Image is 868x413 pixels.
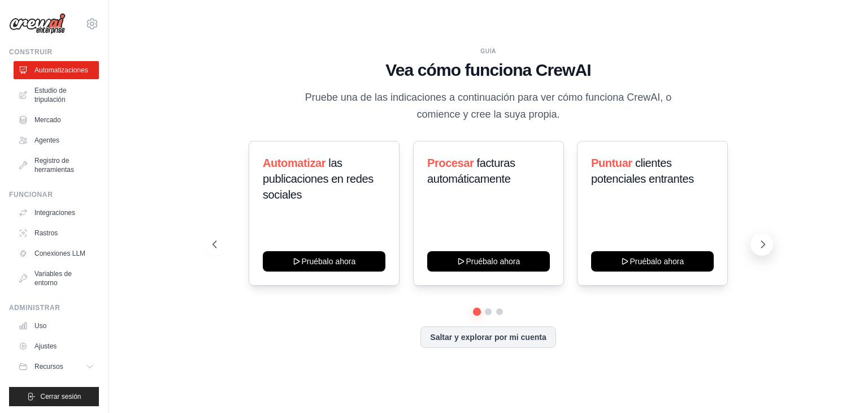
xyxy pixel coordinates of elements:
font: facturas automáticamente [427,157,515,185]
font: Pruébalo ahora [301,257,355,266]
font: Pruebe una de las indicaciones a continuación para ver cómo funciona CrewAI, o comience y cree la... [305,92,671,119]
font: Registro de herramientas [34,157,74,174]
a: Variables de entorno [14,265,99,292]
button: Pruébalo ahora [591,251,714,272]
a: Ajustes [14,337,99,355]
font: Rastros [34,229,58,237]
a: Uso [14,317,99,335]
img: Logo [9,13,66,35]
font: Procesar [427,157,474,169]
font: Integraciones [34,209,75,217]
font: Agentes [34,136,59,144]
a: Mercado [14,111,99,129]
font: Funcionar [9,191,53,199]
font: Automatizaciones [34,66,88,74]
font: Pruébalo ahora [630,257,684,266]
button: Saltar y explorar por mi cuenta [420,326,555,348]
font: Ajustes [34,342,57,350]
font: Pruébalo ahora [466,257,520,266]
iframe: Widget de chat [811,359,868,413]
font: Puntuar [591,157,632,169]
font: Recursos [34,363,63,371]
button: Pruébalo ahora [263,251,385,272]
font: Estudio de tripulación [34,87,67,104]
a: Registro de herramientas [14,152,99,179]
button: Pruébalo ahora [427,251,550,272]
font: Cerrar sesión [40,393,81,401]
font: Automatizar [263,157,325,169]
a: Automatizaciones [14,61,99,79]
font: GUÍA [480,48,496,54]
font: Variables de entorno [34,270,72,287]
a: Agentes [14,131,99,149]
font: clientes potenciales entrantes [591,157,694,185]
font: las publicaciones en redes sociales [263,157,374,201]
font: Vea cómo funciona CrewAI [385,61,591,79]
a: Integraciones [14,204,99,222]
button: Cerrar sesión [9,387,99,406]
font: Conexiones LLM [34,249,85,257]
a: Conexiones LLM [14,244,99,263]
font: Administrar [9,304,60,312]
font: Mercado [34,116,61,124]
font: Uso [34,322,46,330]
a: Rastros [14,224,99,242]
a: Estudio de tripulación [14,81,99,109]
button: Recursos [14,358,99,376]
font: Saltar y explorar por mi cuenta [430,333,546,342]
font: Construir [9,48,53,56]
